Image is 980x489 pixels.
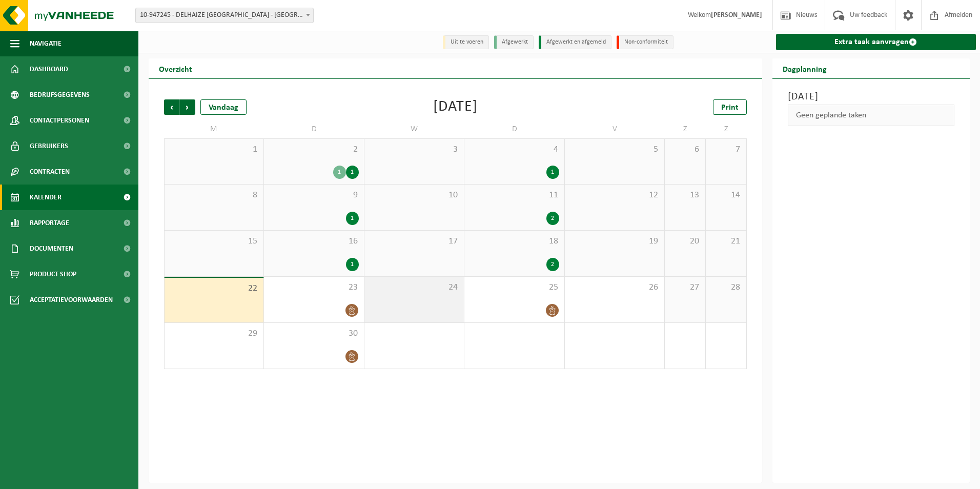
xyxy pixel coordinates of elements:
[469,282,559,293] span: 25
[30,82,90,108] span: Bedrijfsgegevens
[706,120,747,138] td: Z
[30,133,68,159] span: Gebruikers
[617,35,673,49] li: Non-conformiteit
[670,190,700,201] span: 13
[721,104,739,112] span: Print
[570,236,659,247] span: 19
[711,11,762,19] strong: [PERSON_NAME]
[30,185,62,210] span: Kalender
[469,190,559,201] span: 11
[30,236,73,261] span: Documenten
[269,328,358,339] span: 30
[546,212,559,225] div: 2
[269,236,358,247] span: 16
[670,282,700,293] span: 27
[164,99,179,115] span: Vorige
[772,58,837,78] h2: Dagplanning
[30,31,62,56] span: Navigatie
[546,258,559,271] div: 2
[346,212,359,225] div: 1
[494,35,534,49] li: Afgewerkt
[370,236,459,247] span: 17
[711,282,741,293] span: 28
[670,236,700,247] span: 20
[269,190,358,201] span: 9
[713,99,747,115] a: Print
[30,210,69,236] span: Rapportage
[788,105,955,126] div: Geen geplande taken
[469,144,559,155] span: 4
[776,34,976,50] a: Extra taak aanvragen
[346,166,359,179] div: 1
[170,328,258,339] span: 29
[546,166,559,179] div: 1
[570,144,659,155] span: 5
[170,283,258,294] span: 22
[665,120,706,138] td: Z
[711,190,741,201] span: 14
[565,120,665,138] td: V
[269,282,358,293] span: 23
[30,108,89,133] span: Contactpersonen
[30,159,70,185] span: Contracten
[711,144,741,155] span: 7
[670,144,700,155] span: 6
[149,58,202,78] h2: Overzicht
[346,258,359,271] div: 1
[469,236,559,247] span: 18
[788,89,955,105] h3: [DATE]
[443,35,489,49] li: Uit te voeren
[570,190,659,201] span: 12
[135,8,314,23] span: 10-947245 - DELHAIZE SINT-MICHIELS - SINT-MICHIELS
[170,190,258,201] span: 8
[370,144,459,155] span: 3
[370,282,459,293] span: 24
[269,144,358,155] span: 2
[570,282,659,293] span: 26
[136,8,313,23] span: 10-947245 - DELHAIZE SINT-MICHIELS - SINT-MICHIELS
[170,236,258,247] span: 15
[200,99,247,115] div: Vandaag
[264,120,364,138] td: D
[433,99,478,115] div: [DATE]
[164,120,264,138] td: M
[30,287,113,313] span: Acceptatievoorwaarden
[170,144,258,155] span: 1
[30,261,76,287] span: Product Shop
[30,56,68,82] span: Dashboard
[370,190,459,201] span: 10
[711,236,741,247] span: 21
[364,120,464,138] td: W
[180,99,195,115] span: Volgende
[464,120,564,138] td: D
[539,35,611,49] li: Afgewerkt en afgemeld
[333,166,346,179] div: 1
